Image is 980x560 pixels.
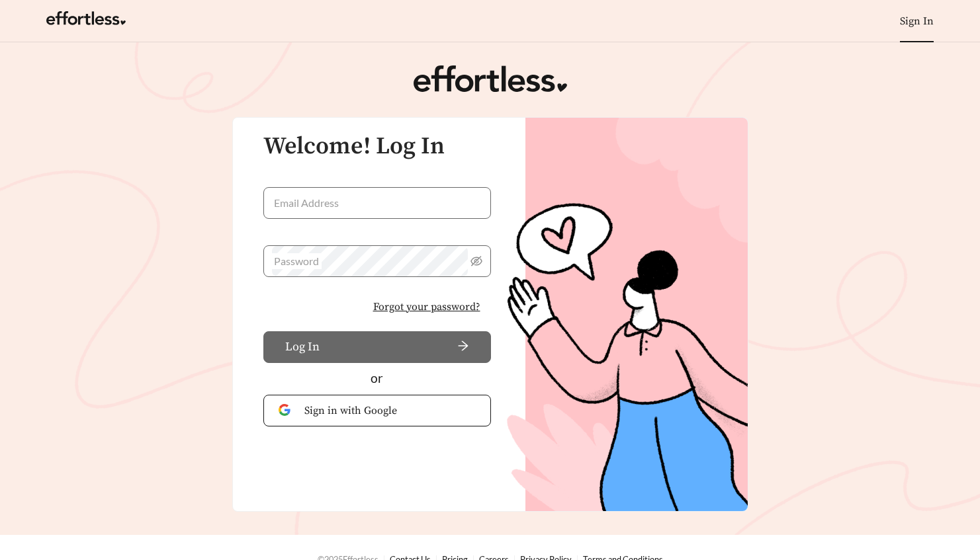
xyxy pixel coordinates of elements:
img: Google Authentication [279,404,294,417]
h3: Welcome! Log In [263,134,491,160]
div: or [263,369,491,388]
button: Forgot your password? [363,293,491,321]
span: Sign in with Google [304,403,476,419]
button: Sign in with Google [263,395,491,426]
button: Log Inarrow-right [263,331,491,363]
span: eye-invisible [470,255,482,267]
a: Sign In [900,15,934,28]
span: Forgot your password? [373,299,480,315]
